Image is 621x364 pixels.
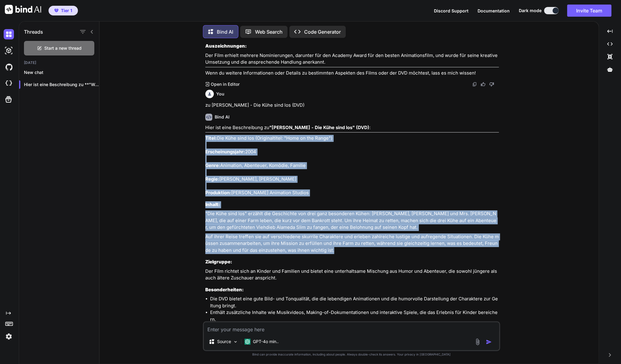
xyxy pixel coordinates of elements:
span: Dark mode [519,8,542,14]
strong: Erscheinungsjahr: [205,149,245,155]
img: icon [486,339,492,345]
p: Source [217,339,231,345]
button: Discord Support [434,8,468,14]
strong: Genre: [205,162,220,168]
p: Code Generator [304,28,341,35]
p: zu [PERSON_NAME] - Die Kühe sind los (DVD) [205,102,499,109]
img: darkChat [4,29,14,39]
img: Bind AI [5,5,41,14]
button: premiumTier 1 [49,6,78,15]
img: premium [54,9,59,12]
span: Tier 1 [61,8,72,14]
strong: Inhalt: [205,202,220,207]
li: Die DVD bietet eine gute Bild- und Tonqualität, die die lebendigen Animationen und die humorvolle... [210,296,499,309]
img: githubDark [4,62,14,72]
p: New chat [24,69,99,75]
button: Invite Team [567,5,611,17]
strong: Produktion: [205,190,231,195]
p: Hier ist eine Beschreibung zu : [205,124,499,131]
p: Wenn du weitere Informationen oder Details zu bestimmten Aspekten des Films oder der DVD möchtest... [205,70,499,77]
p: Hier ist eine Beschreibung zu **"Walt Di... [24,82,99,88]
h6: You [216,91,224,97]
strong: Zielgruppe: [205,259,232,265]
li: Enthält zusätzliche Inhalte wie Musikvideos, Making-of-Dokumentationen und interaktive Spiele, di... [210,309,499,323]
h2: [DATE] [19,60,99,65]
img: copy [472,82,477,87]
p: GPT-4o min.. [253,339,279,345]
img: cloudideIcon [4,78,14,88]
span: Documentation [478,8,510,13]
span: Start a new thread [44,45,82,51]
p: Der Film erhielt mehrere Nominierungen, darunter für den Academy Award für den besten Animationsf... [205,52,499,66]
strong: Regie: [205,176,219,182]
p: Auf ihrer Reise treffen sie auf verschiedene skurrile Charaktere und erleben zahlreiche lustige u... [205,233,499,254]
h1: Threads [24,28,43,35]
img: darkAi-studio [4,45,14,56]
p: Web Search [255,28,283,35]
span: Discord Support [434,8,468,13]
p: Bind AI [217,28,233,35]
h6: Bind AI [215,114,230,120]
img: Pick Models [233,339,238,344]
strong: Titel: [205,135,217,141]
img: dislike [489,82,494,87]
button: Documentation [478,8,510,14]
strong: Auszeichnungen: [205,43,247,49]
img: attachment [474,338,481,345]
img: settings [4,331,14,342]
p: "Die Kühe sind los" erzählt die Geschichte von drei ganz besonderen Kühen: [PERSON_NAME], [PERSON... [205,210,499,231]
p: Bind can provide inaccurate information, including about people. Always double-check its answers.... [203,352,500,357]
p: Open in Editor [210,81,239,87]
strong: "[PERSON_NAME] - Die Kühe sind los" (DVD) [269,125,369,130]
p: Der Film richtet sich an Kinder und Familien und bietet eine unterhaltsame Mischung aus Humor und... [205,268,499,282]
strong: Besonderheiten: [205,287,244,292]
img: like [481,82,485,87]
p: Die Kühe sind los (Originaltitel: "Home on the Range") 2004 Animation, Abenteuer, Komödie, Famili... [205,135,499,196]
img: GPT-4o mini [244,339,250,345]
